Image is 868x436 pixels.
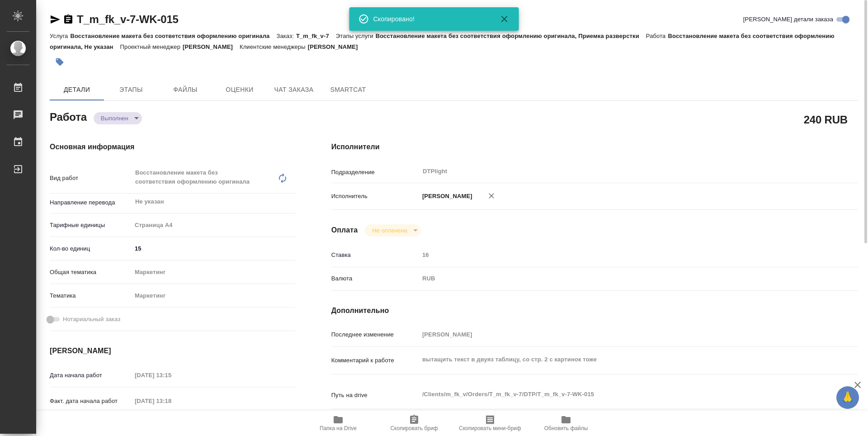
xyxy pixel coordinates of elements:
[70,33,276,39] p: Восстановление макета без соответствия оформлению оригинала
[50,244,132,253] p: Кол-во единиц
[50,52,70,72] button: Добавить тэг
[183,43,240,50] p: [PERSON_NAME]
[120,43,183,50] p: Проектный менеджер
[331,251,419,260] p: Ставка
[331,192,419,201] p: Исполнитель
[419,352,814,367] textarea: вытащить текст в двуяз таблицу, со стр. 2 с картинок тоже
[63,315,120,324] span: Нотариальный заказ
[132,242,295,255] input: ✎ Введи что-нибудь
[326,84,370,95] span: SmartCat
[50,291,132,300] p: Тематика
[308,43,365,50] p: [PERSON_NAME]
[98,114,131,122] button: Выполнен
[376,411,452,436] button: Скопировать бриф
[419,248,814,261] input: Пустое поле
[109,84,153,95] span: Этапы
[272,84,316,95] span: Чат заказа
[276,33,296,39] p: Заказ:
[50,174,132,183] p: Вид работ
[369,227,410,234] button: Не оплачена
[365,224,420,237] div: Выполнен
[50,108,87,124] h2: Работа
[528,411,604,436] button: Обновить файлы
[331,391,419,400] p: Путь на drive
[50,371,132,380] p: Дата начала работ
[376,33,646,39] p: Восстановление макета без соответствия оформлению оригинала, Приемка разверстки
[331,330,419,339] p: Последнее изменение
[459,425,521,431] span: Скопировать мини-бриф
[373,14,486,24] div: Скопировано!
[296,33,336,39] p: T_m_fk_v-7
[50,268,132,277] p: Общая тематика
[331,225,358,236] h4: Оплата
[331,305,858,316] h4: Дополнительно
[50,346,295,356] h4: [PERSON_NAME]
[132,288,295,303] div: Маркетинг
[50,33,70,39] p: Услуга
[132,369,211,382] input: Пустое поле
[63,14,74,25] button: Скопировать ссылку
[840,388,855,407] span: 🙏
[132,265,295,280] div: Маркетинг
[164,84,207,95] span: Файлы
[320,425,357,431] span: Папка на Drive
[132,394,211,408] input: Пустое поле
[50,142,295,152] h4: Основная информация
[50,221,132,230] p: Тарифные единицы
[77,13,179,25] a: T_m_fk_v-7-WK-015
[419,271,814,286] div: RUB
[419,387,814,402] textarea: /Clients/m_fk_v/Orders/T_m_fk_v-7/DTP/T_m_fk_v-7-WK-015
[331,168,419,177] p: Подразделение
[494,14,515,24] button: Закрыть
[300,411,376,436] button: Папка на Drive
[646,33,668,39] p: Работа
[544,425,588,431] span: Обновить файлы
[94,112,142,124] div: Выполнен
[331,356,419,365] p: Комментарий к работе
[390,425,438,431] span: Скопировать бриф
[419,328,814,341] input: Пустое поле
[836,386,859,409] button: 🙏
[331,142,858,152] h4: Исполнители
[50,14,61,25] button: Скопировать ссылку для ЯМессенджера
[452,411,528,436] button: Скопировать мини-бриф
[331,274,419,283] p: Валюта
[240,43,308,50] p: Клиентские менеджеры
[419,192,472,201] p: [PERSON_NAME]
[50,198,132,207] p: Направление перевода
[132,218,295,233] div: Страница А4
[55,84,99,95] span: Детали
[743,15,833,24] span: [PERSON_NAME] детали заказа
[336,33,376,39] p: Этапы услуги
[481,186,501,206] button: Удалить исполнителя
[804,112,848,127] h2: 240 RUB
[218,84,261,95] span: Оценки
[50,397,132,406] p: Факт. дата начала работ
